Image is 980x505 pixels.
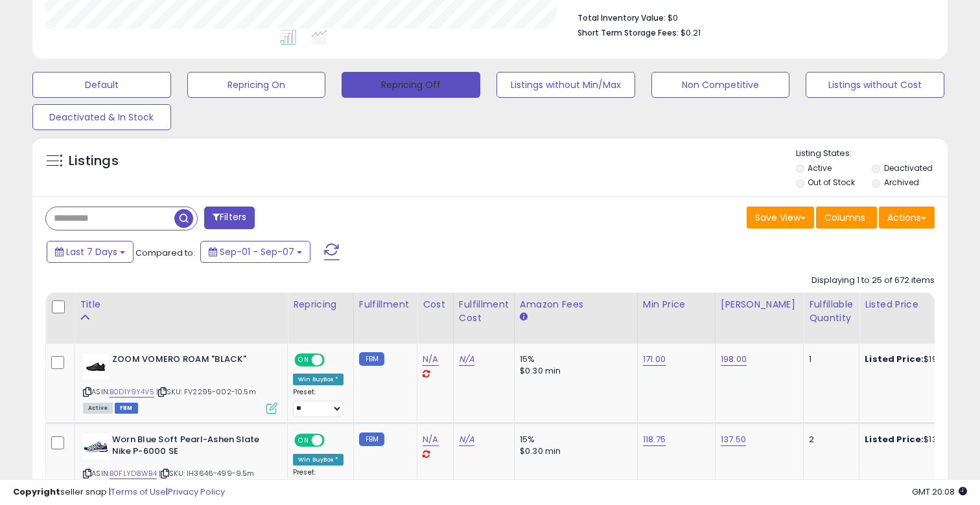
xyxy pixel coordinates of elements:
h5: Listings [69,152,119,170]
div: $0.30 min [520,365,627,377]
b: Worn Blue Soft Pearl-Ashen Slate Nike P-6000 SE [112,434,270,461]
span: | SKU: FV2295-002-10.5m [156,387,256,397]
div: ASIN: [83,353,277,412]
label: Active [808,163,832,174]
span: 2025-09-15 20:08 GMT [912,486,967,498]
img: 41FFUdb3TXL._SL40_.jpg [83,434,109,460]
div: Fulfillment Cost [459,298,509,325]
button: Listings without Min/Max [496,72,635,98]
div: [PERSON_NAME] [721,298,798,311]
button: Repricing On [187,72,326,98]
div: 1 [809,353,849,365]
a: 118.75 [643,433,666,446]
a: 137.50 [721,433,746,446]
b: Total Inventory Value: [577,12,666,23]
div: $0.30 min [520,445,627,457]
a: 171.00 [643,353,666,366]
div: Amazon Fees [520,298,632,311]
div: 15% [520,434,627,445]
span: ON [296,355,312,366]
label: Deactivated [884,163,933,174]
button: Default [32,72,171,98]
div: Cost [423,298,448,311]
b: ZOOM VOMERO ROAM "BLACK" [112,353,270,369]
span: OFF [323,434,344,445]
label: Out of Stock [808,177,855,188]
div: Fulfillment [359,298,412,311]
a: 198.00 [721,353,747,366]
div: Preset: [293,388,344,417]
span: Columns [824,211,865,224]
span: ON [296,434,312,445]
a: N/A [459,433,474,446]
b: Listed Price: [865,433,924,445]
a: N/A [423,353,438,366]
div: 15% [520,353,627,365]
div: Title [80,298,282,311]
div: $137.50 [865,434,972,445]
div: ASIN: [83,434,277,494]
a: Privacy Policy [168,486,225,498]
span: Sep-01 - Sep-07 [220,245,294,258]
span: FBM [115,403,138,414]
div: Win BuyBox * [293,454,344,466]
div: seller snap | | [13,486,225,499]
div: $198.00 [865,353,972,365]
div: 2 [809,434,849,445]
button: Last 7 Days [47,241,134,263]
div: Min Price [643,298,710,311]
button: Columns [816,207,877,229]
a: N/A [423,433,438,446]
button: Actions [879,207,935,229]
span: $0.21 [681,27,701,39]
div: Win BuyBox * [293,374,344,385]
span: Last 7 Days [66,245,117,258]
li: $0 [577,9,925,25]
b: Short Term Storage Fees: [577,27,679,38]
span: All listings currently available for purchase on Amazon [83,403,113,414]
a: B0D1Y9Y4V5 [110,387,154,398]
small: FBM [359,432,384,446]
button: Deactivated & In Stock [32,104,171,130]
button: Filters [204,207,255,229]
button: Save View [747,207,814,229]
button: Listings without Cost [806,72,944,98]
p: Listing States: [796,148,948,160]
button: Sep-01 - Sep-07 [200,241,310,263]
label: Archived [884,177,919,188]
b: Listed Price: [865,353,924,365]
button: Repricing Off [342,72,480,98]
small: FBM [359,352,384,366]
div: Fulfillable Quantity [809,298,854,325]
a: N/A [459,353,474,366]
span: OFF [323,355,344,366]
div: Repricing [293,298,348,311]
strong: Copyright [13,486,60,498]
span: Compared to: [135,247,195,259]
a: Terms of Use [111,486,166,498]
div: Listed Price [865,298,977,311]
button: Non Competitive [651,72,790,98]
img: 31GFcKUia2L._SL40_.jpg [83,353,109,379]
small: Amazon Fees. [520,311,528,323]
div: Displaying 1 to 25 of 672 items [811,275,935,287]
